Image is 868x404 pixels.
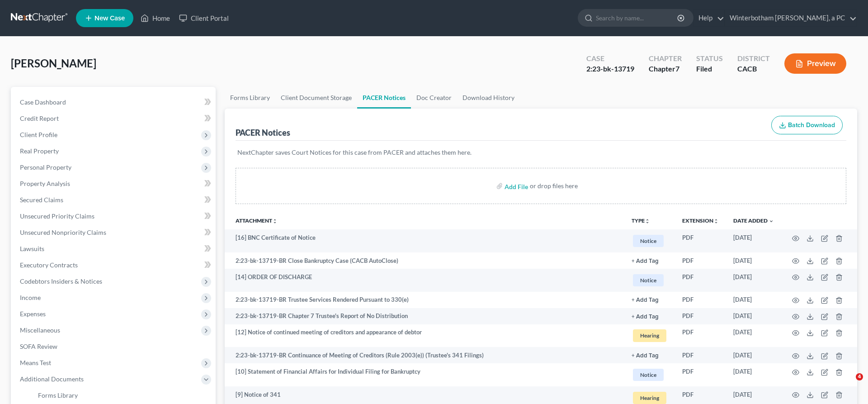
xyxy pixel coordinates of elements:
div: Status [696,53,723,64]
span: Hearing [633,329,666,342]
a: Date Added expand_more [733,217,774,224]
span: Codebtors Insiders & Notices [20,277,102,285]
a: Attachmentunfold_more [236,217,278,224]
a: Executory Contracts [13,257,216,273]
td: [DATE] [726,252,781,269]
span: Secured Claims [20,196,63,204]
td: PDF [675,252,726,269]
a: Unsecured Nonpriority Claims [13,224,216,241]
td: [DATE] [726,292,781,308]
span: Notice [633,369,664,381]
span: Means Test [20,359,51,366]
a: + Add Tag [632,351,668,360]
td: 2:23-bk-13719-BR Chapter 7 Trustee's Report of No Distribution [225,308,624,324]
p: NextChapter saves Court Notices for this case from PACER and attaches them here. [237,148,844,157]
td: [DATE] [726,347,781,363]
td: [16] BNC Certificate of Notice [225,229,624,252]
iframe: Intercom live chat [837,373,859,395]
td: PDF [675,269,726,292]
a: Forms Library [31,387,216,404]
td: [DATE] [726,324,781,347]
span: SOFA Review [20,342,57,350]
td: PDF [675,229,726,252]
button: + Add Tag [632,258,659,264]
button: + Add Tag [632,314,659,320]
a: Extensionunfold_more [682,217,719,224]
button: + Add Tag [632,297,659,303]
i: unfold_more [713,219,719,224]
div: District [737,53,770,64]
a: Doc Creator [411,87,457,109]
td: 2:23-bk-13719-BR Close Bankruptcy Case (CACB AutoClose) [225,252,624,269]
button: Preview [784,53,846,74]
td: PDF [675,324,726,347]
a: + Add Tag [632,312,668,320]
div: or drop files here [530,181,578,190]
span: Credit Report [20,114,59,122]
a: Notice [632,233,668,248]
div: PACER Notices [236,127,290,138]
span: Executory Contracts [20,261,78,269]
input: Search by name... [596,10,679,26]
a: + Add Tag [632,257,668,265]
button: Batch Download [771,116,843,135]
td: PDF [675,292,726,308]
span: Real Property [20,147,59,155]
a: Winterbotham [PERSON_NAME], a PC [725,10,857,26]
span: New Case [94,15,125,22]
span: Unsecured Nonpriority Claims [20,228,106,236]
a: Lawsuits [13,241,216,257]
a: Client Portal [175,10,233,26]
td: [14] ORDER OF DISCHARGE [225,269,624,292]
span: Property Analysis [20,180,70,187]
td: 2:23-bk-13719-BR Continuance of Meeting of Creditors (Rule 2003(e)) (Trustee's 341 Filings) [225,347,624,363]
a: Unsecured Priority Claims [13,208,216,224]
span: Unsecured Priority Claims [20,212,94,220]
span: 7 [675,64,679,73]
span: Forms Library [38,391,78,399]
span: Personal Property [20,163,71,171]
span: Lawsuits [20,245,44,252]
a: Forms Library [225,87,275,109]
span: Expenses [20,310,46,318]
td: PDF [675,347,726,363]
a: Help [694,10,724,26]
div: Chapter [649,64,682,74]
div: CACB [737,64,770,74]
a: Home [136,10,175,26]
span: Additional Documents [20,375,84,383]
td: [DATE] [726,308,781,324]
span: 4 [856,373,863,380]
span: Notice [633,274,664,286]
a: Notice [632,273,668,288]
a: SOFA Review [13,338,216,355]
td: PDF [675,308,726,324]
a: + Add Tag [632,295,668,304]
span: Hearing [633,392,666,404]
span: Notice [633,235,664,247]
span: Client Profile [20,131,57,138]
td: [DATE] [726,363,781,386]
div: 2:23-bk-13719 [586,64,634,74]
a: Notice [632,367,668,382]
a: Download History [457,87,520,109]
button: + Add Tag [632,353,659,359]
td: [12] Notice of continued meeting of creditors and appearance of debtor [225,324,624,347]
span: [PERSON_NAME] [11,57,96,70]
a: Client Document Storage [275,87,357,109]
i: unfold_more [645,219,650,224]
td: 2:23-bk-13719-BR Trustee Services Rendered Pursuant to 330(e) [225,292,624,308]
a: Property Analysis [13,176,216,192]
a: Case Dashboard [13,94,216,110]
td: PDF [675,363,726,386]
a: Hearing [632,328,668,343]
a: Secured Claims [13,192,216,208]
div: Case [586,53,634,64]
a: Credit Report [13,110,216,127]
span: Miscellaneous [20,326,60,334]
span: Case Dashboard [20,98,66,106]
span: Batch Download [788,121,835,129]
div: Chapter [649,53,682,64]
button: TYPEunfold_more [632,218,650,224]
td: [DATE] [726,229,781,252]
